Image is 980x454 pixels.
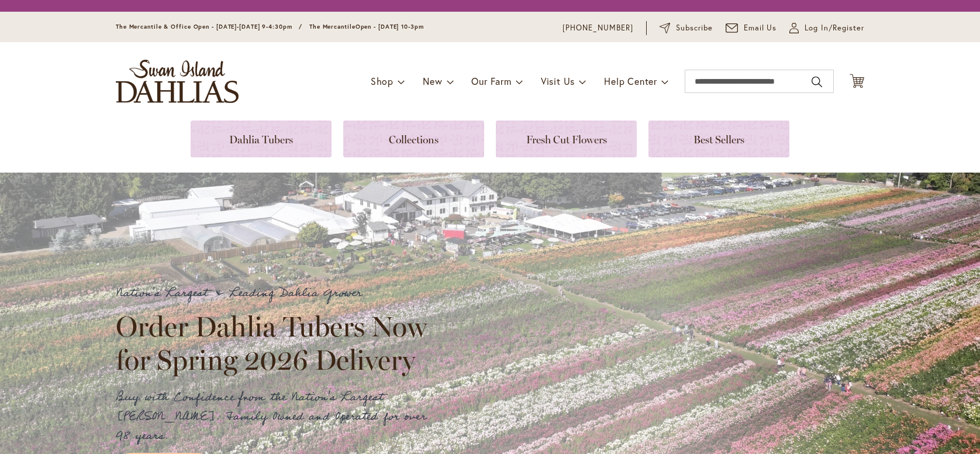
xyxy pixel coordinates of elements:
[744,22,777,34] span: Email Us
[116,23,356,30] span: The Mercantile & Office Open - [DATE]-[DATE] 9-4:30pm / The Mercantile
[812,73,822,91] button: Search
[116,388,437,446] p: Buy with Confidence from the Nation's Largest [PERSON_NAME]. Family Owned and Operated for over 9...
[604,75,657,87] span: Help Center
[116,284,437,303] p: Nation's Largest & Leading Dahlia Grower
[789,22,864,34] a: Log In/Register
[423,75,442,87] span: New
[726,22,777,34] a: Email Us
[660,22,713,34] a: Subscribe
[541,75,575,87] span: Visit Us
[116,60,239,103] a: store logo
[371,75,394,87] span: Shop
[471,75,511,87] span: Our Farm
[356,23,424,30] span: Open - [DATE] 10-3pm
[116,310,437,376] h2: Order Dahlia Tubers Now for Spring 2026 Delivery
[676,22,713,34] span: Subscribe
[805,22,864,34] span: Log In/Register
[563,22,633,34] a: [PHONE_NUMBER]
